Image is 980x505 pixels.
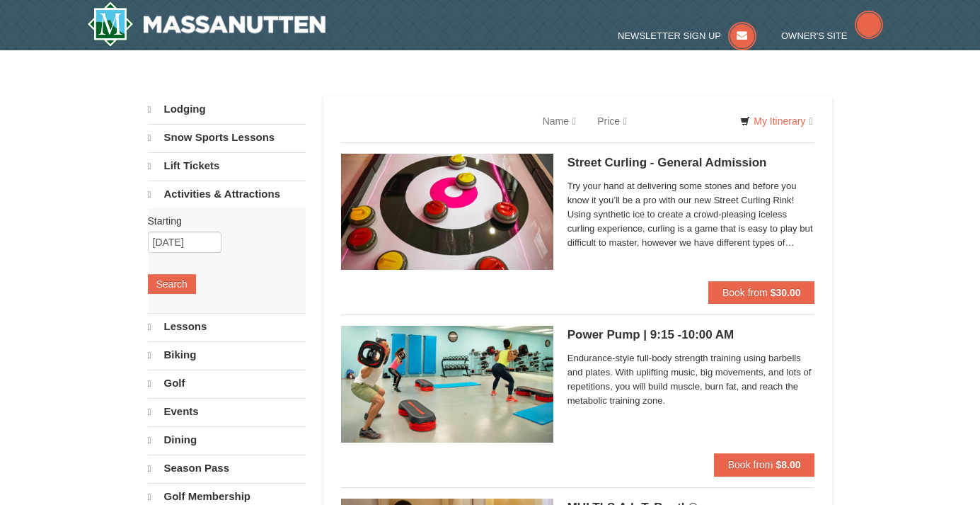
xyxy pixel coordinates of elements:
span: Newsletter Sign Up [618,30,721,41]
button: Book from $30.00 [708,281,815,304]
strong: $30.00 [771,287,801,298]
a: Price [587,107,638,135]
img: 15390471-88-44377514.jpg [341,154,553,270]
span: Try your hand at delivering some stones and before you know it you’ll be a pro with our new Stree... [567,179,815,250]
a: Season Pass [148,455,306,482]
label: Starting [148,214,295,228]
h5: Power Pump | 9:15 -10:00 AM [567,328,815,342]
a: Biking [148,341,306,368]
a: Dining [148,426,306,453]
a: My Itinerary [731,110,822,132]
button: Book from $8.00 [714,453,815,476]
span: Book from [722,287,768,298]
a: Lift Tickets [148,152,306,179]
img: 6619873-729-39c22307.jpg [341,326,553,442]
strong: $8.00 [776,459,800,470]
a: Lodging [148,96,306,123]
a: Snow Sports Lessons [148,124,306,151]
button: Search [148,274,196,294]
img: Massanutten Resort Logo [87,1,326,47]
a: Owner's Site [781,30,883,41]
span: Book from [728,459,773,470]
a: Golf [148,370,306,397]
a: Activities & Attractions [148,181,306,208]
h5: Street Curling - General Admission [567,156,815,170]
a: Lessons [148,313,306,340]
span: Owner's Site [781,30,848,41]
a: Newsletter Sign Up [618,30,756,41]
a: Events [148,398,306,425]
a: Massanutten Resort [87,1,326,47]
a: Name [532,107,587,135]
span: Endurance-style full-body strength training using barbells and plates. With uplifting music, big ... [567,351,815,408]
